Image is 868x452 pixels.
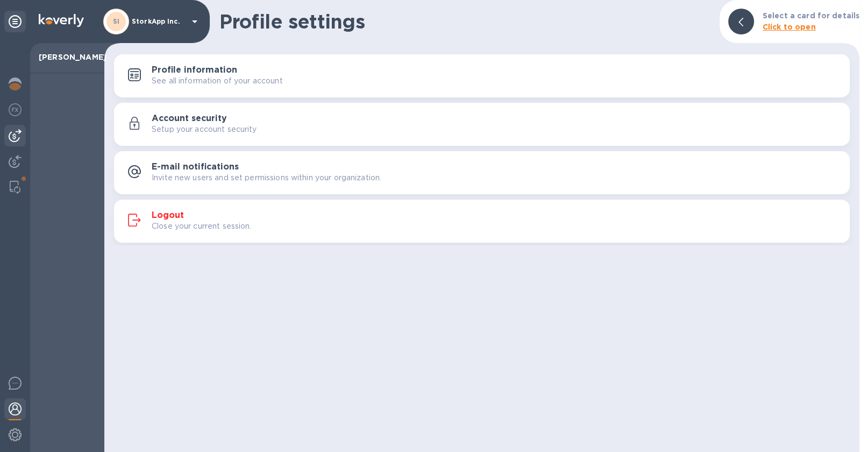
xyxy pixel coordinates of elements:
button: Profile informationSee all information of your account [114,54,850,97]
p: Invite new users and set permissions within your organization. [152,172,381,183]
h3: Account security [152,114,227,124]
button: LogoutClose your current session. [114,200,850,243]
div: Unpin categories [4,11,26,32]
button: E-mail notificationsInvite new users and set permissions within your organization. [114,151,850,194]
b: SI [113,17,120,25]
b: Click to open [763,23,816,31]
h3: E-mail notifications [152,162,239,172]
img: Logo [39,14,84,27]
h3: Profile information [152,65,237,75]
h3: Logout [152,210,184,221]
button: Account securitySetup your account security [114,103,850,146]
p: [PERSON_NAME] [39,52,96,62]
b: Select a card for details [763,11,859,20]
p: Setup your account security [152,124,257,135]
p: See all information of your account [152,75,283,87]
img: Foreign exchange [9,103,22,116]
h1: Profile settings [219,10,711,33]
p: Close your current session. [152,221,252,232]
p: StorkApp Inc. [132,18,186,25]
